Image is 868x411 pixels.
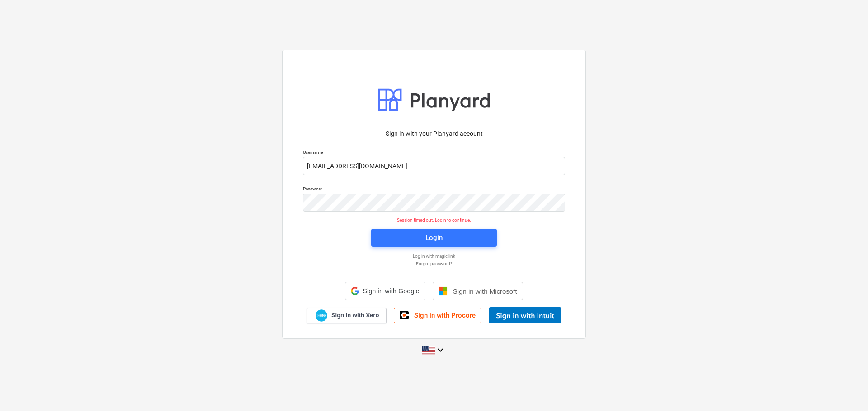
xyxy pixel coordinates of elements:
input: Username [303,157,565,175]
button: Login [371,229,497,247]
a: Sign in with Xero [307,308,387,323]
p: Username [303,149,565,157]
img: Xero logo [316,309,327,322]
div: Login [425,232,443,244]
span: Sign in with Microsoft [453,287,517,295]
span: Sign in with Procore [414,311,476,319]
a: Sign in with Procore [394,308,481,323]
div: Sign in with Google [345,282,425,300]
a: Forgot password? [298,261,570,267]
p: Password [303,186,565,194]
i: keyboard_arrow_down [435,345,446,356]
p: Sign in with your Planyard account [303,129,565,139]
p: Session timed out. Login to continue. [297,217,571,223]
span: Sign in with Xero [331,311,379,319]
img: Microsoft logo [439,286,448,296]
a: Log in with magic link [298,253,570,259]
iframe: Chat Widget [823,368,868,411]
span: Sign in with Google [363,287,419,295]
